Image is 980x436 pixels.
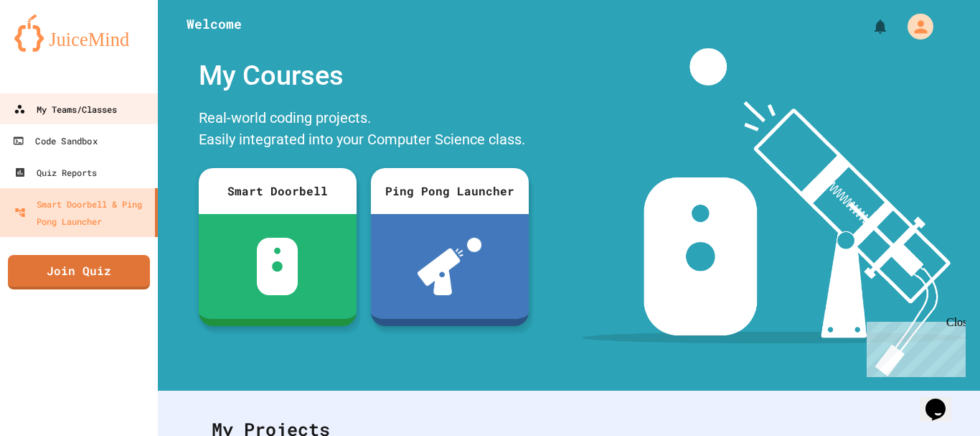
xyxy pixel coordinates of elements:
[920,379,966,422] iframe: chat widget
[14,14,143,52] img: logo-orange.svg
[845,14,892,39] div: My Notifications
[892,10,937,43] div: My Account
[418,238,481,295] img: ppl-with-ball.png
[12,132,97,150] div: Code Sandbox
[8,255,150,289] a: Join Quiz
[257,238,298,295] img: sdb-white.svg
[6,6,99,91] div: Chat with us now!Close
[14,164,97,181] div: Quiz Reports
[192,103,536,157] div: Real-world coding projects. Easily integrated into your Computer Science class.
[192,48,536,103] div: My Courses
[14,195,149,230] div: Smart Doorbell & Ping Pong Launcher
[371,168,529,214] div: Ping Pong Launcher
[861,316,966,377] iframe: chat widget
[199,168,357,214] div: Smart Doorbell
[14,101,117,118] div: My Teams/Classes
[582,48,966,376] img: banner-image-my-projects.png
